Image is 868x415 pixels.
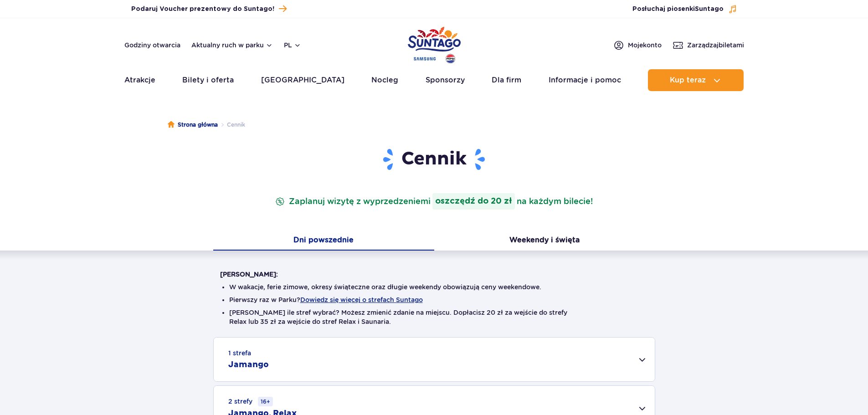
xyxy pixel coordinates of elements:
small: 16+ [258,397,273,406]
span: Zarządzaj biletami [687,41,744,50]
button: Posłuchaj piosenkiSuntago [632,5,737,14]
span: Kup teraz [670,76,706,84]
li: Cennik [218,120,245,129]
li: W wakacje, ferie zimowe, okresy świąteczne oraz długie weekendy obowiązują ceny weekendowe. [229,282,639,292]
a: [GEOGRAPHIC_DATA] [261,69,344,91]
span: Podaruj Voucher prezentowy do Suntago! [131,5,274,14]
button: pl [284,41,301,50]
span: Moje konto [628,41,662,50]
a: Zarządzajbiletami [673,40,744,51]
a: Podaruj Voucher prezentowy do Suntago! [131,3,287,15]
a: Mojekonto [613,40,662,51]
h2: Jamango [228,359,269,370]
button: Weekendy i święta [434,231,655,251]
h1: Cennik [220,148,648,171]
a: Informacje i pomoc [549,69,621,91]
button: Kup teraz [648,69,744,91]
a: Atrakcje [124,69,155,91]
strong: oszczędź do 20 zł [432,193,515,210]
small: 2 strefy [228,397,273,406]
small: 1 strefa [228,348,251,358]
button: Dni powszednie [213,231,434,251]
span: Posłuchaj piosenki [632,5,724,14]
span: Suntago [695,6,724,12]
a: Nocleg [371,69,398,91]
a: Bilety i oferta [182,69,234,91]
button: Dowiedz się więcej o strefach Suntago [300,296,423,303]
button: Aktualny ruch w parku [191,41,273,49]
a: Godziny otwarcia [124,41,180,50]
a: Sponsorzy [426,69,465,91]
a: Park of Poland [408,23,461,65]
p: Zaplanuj wizytę z wyprzedzeniem na każdym bilecie! [273,193,595,210]
li: [PERSON_NAME] ile stref wybrać? Możesz zmienić zdanie na miejscu. Dopłacisz 20 zł za wejście do s... [229,308,639,326]
strong: [PERSON_NAME]: [220,271,278,278]
li: Pierwszy raz w Parku? [229,295,639,304]
a: Strona główna [168,120,218,129]
a: Dla firm [492,69,521,91]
